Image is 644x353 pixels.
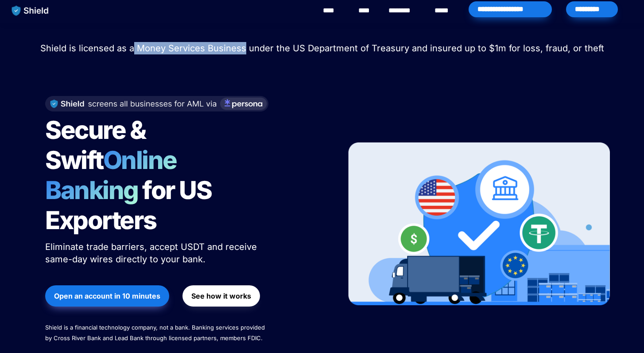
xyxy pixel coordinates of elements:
strong: Open an account in 10 minutes [54,292,160,300]
button: See how it works [182,285,260,307]
a: Open an account in 10 minutes [45,281,169,311]
span: Secure & Swift [45,115,150,175]
strong: See how it works [191,292,251,300]
span: Shield is licensed as a Money Services Business under the US Department of Treasury and insured u... [40,43,604,54]
span: Shield is a financial technology company, not a bank. Banking services provided by Cross River Ba... [45,324,267,341]
img: website logo [8,1,53,20]
a: See how it works [182,281,260,311]
span: for US Exporters [45,175,216,235]
button: Open an account in 10 minutes [45,285,169,307]
span: Online Banking [45,145,186,205]
span: Eliminate trade barriers, accept USDT and receive same-day wires directly to your bank. [45,242,260,265]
